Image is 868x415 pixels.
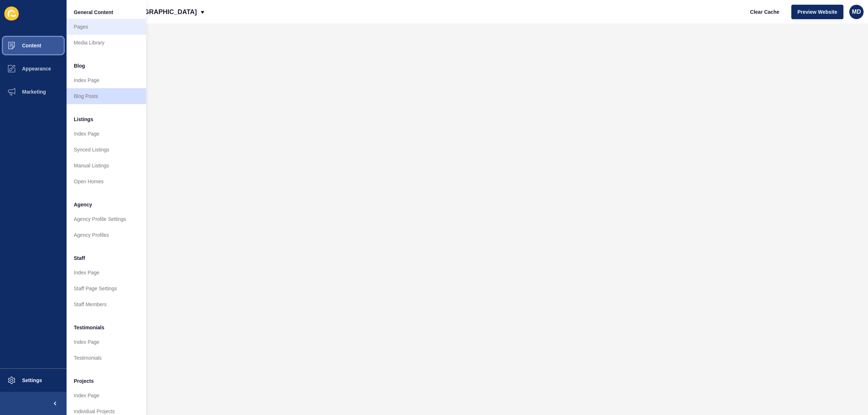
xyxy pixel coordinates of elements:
a: Index Page [67,334,146,350]
span: Staff [74,254,85,262]
span: Projects [74,377,94,385]
button: Preview Website [791,5,843,19]
span: Agency [74,201,92,208]
span: Blog [74,62,85,69]
a: Index Page [67,388,146,403]
button: Clear Cache [744,5,786,19]
span: MD [852,8,861,16]
a: Pages [67,19,146,35]
a: Synced Listings [67,142,146,158]
span: Preview Website [797,8,837,16]
a: Open Homes [67,174,146,189]
a: Index Page [67,126,146,142]
a: Staff Members [67,296,146,312]
a: Testimonials [67,350,146,366]
a: Agency Profiles [67,227,146,243]
span: Testimonials [74,324,105,331]
a: Index Page [67,265,146,281]
a: Blog Posts [67,88,146,104]
span: General Content [74,9,113,16]
a: Staff Page Settings [67,281,146,296]
a: Manual Listings [67,158,146,174]
a: Media Library [67,35,146,51]
span: Clear Cache [750,8,779,16]
a: Agency Profile Settings [67,211,146,227]
span: Listings [74,116,93,123]
a: Index Page [67,72,146,88]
